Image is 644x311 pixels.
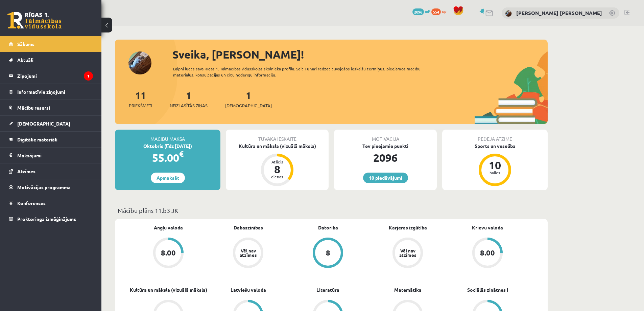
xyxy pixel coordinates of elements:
[234,224,263,231] a: Dabaszinības
[267,175,287,179] div: dienas
[9,132,93,147] a: Digitālie materiāli
[288,238,368,269] a: 8
[431,8,441,15] span: 554
[17,148,93,163] legend: Maksājumi
[9,100,93,115] a: Mācību resursi
[9,195,93,211] a: Konferences
[115,142,220,150] div: Oktobris (līdz [DATE])
[485,160,505,171] div: 10
[9,179,93,195] a: Motivācijas programma
[161,249,176,257] div: 8.00
[226,142,329,187] a: Kultūra un māksla (vizuālā māksla) Atlicis 8 dienas
[225,102,272,109] span: [DEMOGRAPHIC_DATA]
[129,102,152,109] span: Priekšmeti
[17,120,70,127] span: [DEMOGRAPHIC_DATA]
[226,130,329,142] div: Tuvākā ieskaite
[442,130,548,142] div: Pēdējā atzīme
[316,286,339,293] a: Literatūra
[9,211,93,227] a: Proktoringa izmēģinājums
[516,9,602,16] a: [PERSON_NAME] [PERSON_NAME]
[239,248,258,257] div: Vēl nav atzīmes
[334,150,437,166] div: 2096
[17,216,76,222] span: Proktoringa izmēģinājums
[9,116,93,131] a: [DEMOGRAPHIC_DATA]
[467,286,508,293] a: Sociālās zinātnes I
[363,173,408,183] a: 10 piedāvājumi
[17,41,34,47] span: Sākums
[318,224,338,231] a: Datorika
[17,68,93,84] legend: Ziņojumi
[170,89,208,109] a: 1Neizlasītās ziņas
[7,12,62,29] a: Rīgas 1. Tālmācības vidusskola
[17,57,33,63] span: Aktuāli
[9,68,93,84] a: Ziņojumi1
[9,148,93,163] a: Maksājumi
[17,105,50,111] span: Mācību resursi
[231,286,266,293] a: Latviešu valoda
[442,142,548,150] div: Sports un veselība
[368,238,448,269] a: Vēl nav atzīmes
[480,249,495,257] div: 8.00
[412,8,424,15] span: 2096
[128,238,208,269] a: 8.00
[448,238,527,269] a: 8.00
[472,224,503,231] a: Krievu valoda
[130,286,207,293] a: Kultūra un māksla (vizuālā māksla)
[412,8,430,14] a: 2096 mP
[129,89,152,109] a: 11Priekšmeti
[9,52,93,68] a: Aktuāli
[170,102,208,109] span: Neizlasītās ziņas
[425,8,430,14] span: mP
[326,249,330,257] div: 8
[17,184,71,190] span: Motivācijas programma
[208,238,288,269] a: Vēl nav atzīmes
[442,8,446,14] span: xp
[9,163,93,179] a: Atzīmes
[225,89,272,109] a: 1[DEMOGRAPHIC_DATA]
[17,84,93,99] legend: Informatīvie ziņojumi
[179,149,184,159] span: €
[226,142,329,150] div: Kultūra un māksla (vizuālā māksla)
[154,224,183,231] a: Angļu valoda
[172,46,548,63] div: Sveika, [PERSON_NAME]!
[17,200,46,206] span: Konferences
[267,160,287,164] div: Atlicis
[9,36,93,52] a: Sākums
[398,248,417,257] div: Vēl nav atzīmes
[267,164,287,175] div: 8
[9,84,93,99] a: Informatīvie ziņojumi
[151,173,185,183] a: Apmaksāt
[389,224,427,231] a: Karjeras izglītība
[173,66,433,78] div: Laipni lūgts savā Rīgas 1. Tālmācības vidusskolas skolnieka profilā. Šeit Tu vari redzēt tuvojošo...
[394,286,422,293] a: Matemātika
[431,8,450,14] a: 554 xp
[115,150,220,166] div: 55.00
[115,130,220,142] div: Mācību maksa
[334,130,437,142] div: Motivācija
[442,142,548,187] a: Sports un veselība 10 balles
[17,136,57,142] span: Digitālie materiāli
[118,206,545,215] p: Mācību plāns 11.b3 JK
[84,71,93,81] i: 1
[505,10,512,17] img: Endija Iveta Žagata
[334,142,437,150] div: Tev pieejamie punkti
[485,171,505,175] div: balles
[17,168,35,174] span: Atzīmes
